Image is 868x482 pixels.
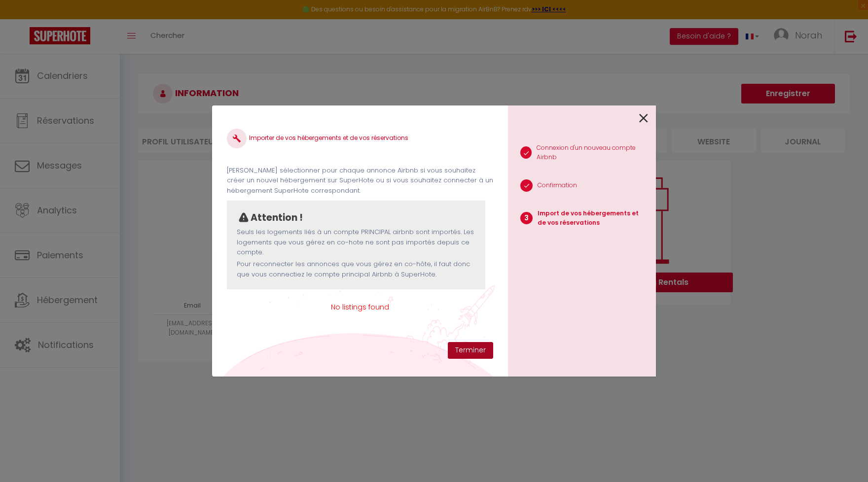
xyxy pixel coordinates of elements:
span: No listings found [227,302,493,312]
p: Import de vos hébergements et de vos réservations [538,209,648,228]
p: Attention ! [251,210,303,225]
p: [PERSON_NAME] sélectionner pour chaque annonce Airbnb si vous souhaitez créer un nouvel hébergeme... [227,166,493,196]
button: Terminer [448,342,493,359]
h4: Importer de vos hébergements et de vos réservations [227,129,493,148]
p: Connexion d'un nouveau compte Airbnb [537,143,648,162]
p: Pour reconnecter les annonces que vous gérez en co-hôte, il faut donc que vous connectiez le comp... [237,259,475,279]
p: Seuls les logements liés à un compte PRINCIPAL airbnb sont importés. Les logements que vous gérez... [237,227,475,257]
p: Confirmation [538,181,577,190]
span: 3 [520,212,533,224]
